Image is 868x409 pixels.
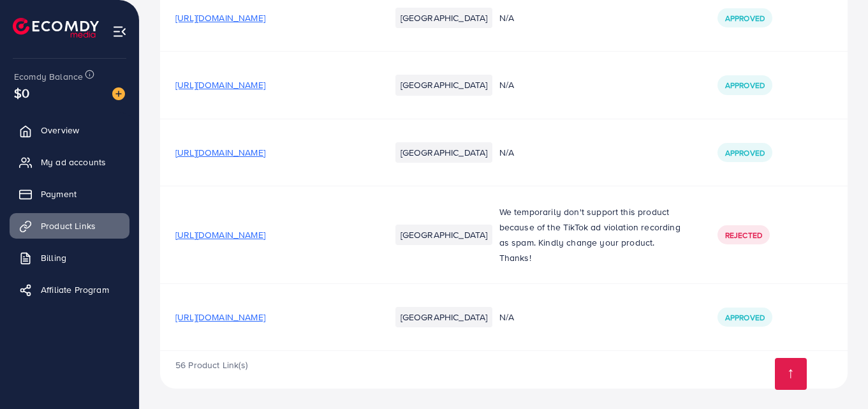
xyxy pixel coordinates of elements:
[10,149,129,175] a: My ad accounts
[499,78,514,91] span: N/A
[112,87,125,100] img: image
[175,359,247,371] span: 56 Product Link(s)
[395,8,493,28] li: [GEOGRAPHIC_DATA]
[10,181,129,207] a: Payment
[725,13,765,24] span: Approved
[814,352,858,399] iframe: Chat
[175,228,265,241] span: [URL][DOMAIN_NAME]
[499,11,514,24] span: N/A
[10,117,129,143] a: Overview
[10,277,129,302] a: Affiliate Program
[41,156,106,168] span: My ad accounts
[41,251,66,264] span: Billing
[395,225,493,245] li: [GEOGRAPHIC_DATA]
[112,24,127,39] img: menu
[499,146,514,159] span: N/A
[41,219,96,232] span: Product Links
[725,312,765,323] span: Approved
[175,311,265,323] span: [URL][DOMAIN_NAME]
[41,283,109,296] span: Affiliate Program
[10,213,129,239] a: Product Links
[499,204,687,265] p: We temporarily don't support this product because of the TikTok ad violation recording as spam. K...
[10,245,129,271] a: Billing
[41,124,79,137] span: Overview
[725,80,765,91] span: Approved
[725,147,765,158] span: Approved
[175,78,265,91] span: [URL][DOMAIN_NAME]
[14,70,83,83] span: Ecomdy Balance
[395,142,493,163] li: [GEOGRAPHIC_DATA]
[13,18,99,38] img: logo
[499,311,514,323] span: N/A
[41,188,77,200] span: Payment
[14,84,29,102] span: $0
[395,307,493,327] li: [GEOGRAPHIC_DATA]
[175,146,265,159] span: [URL][DOMAIN_NAME]
[725,230,762,241] span: Rejected
[175,11,265,24] span: [URL][DOMAIN_NAME]
[395,75,493,95] li: [GEOGRAPHIC_DATA]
